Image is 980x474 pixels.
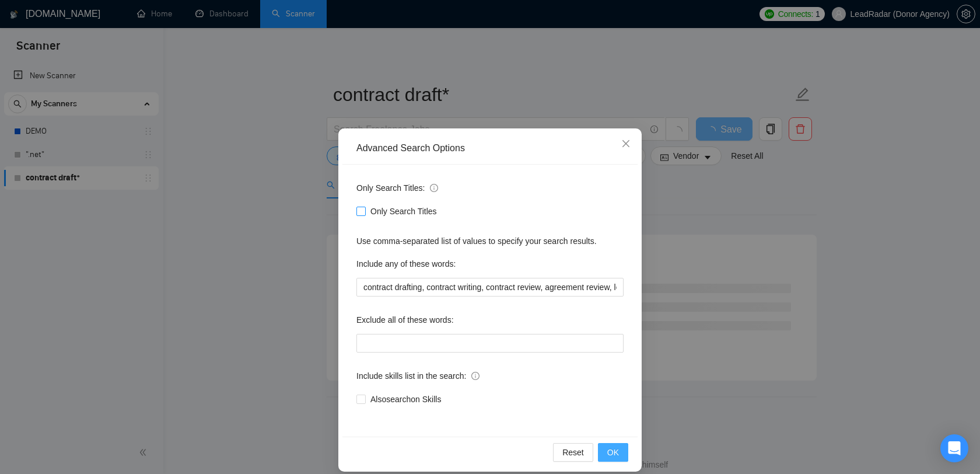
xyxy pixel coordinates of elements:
div: Advanced Search Options [356,142,624,155]
button: OK [598,443,628,462]
button: Close [610,128,642,160]
span: Only Search Titles [366,205,442,218]
span: Also search on Skills [366,393,446,406]
div: Use comma-separated list of values to specify your search results. [356,235,624,248]
span: Only Search Titles: [356,182,438,194]
span: info-circle [430,184,438,192]
span: Reset [562,446,584,459]
span: Include skills list in the search: [356,370,480,382]
span: close [621,139,631,148]
button: Reset [553,443,593,462]
div: Open Intercom Messenger [940,434,968,462]
span: OK [607,446,619,459]
label: Include any of these words: [356,255,456,273]
label: Exclude all of these words: [356,311,454,329]
span: info-circle [471,372,480,380]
